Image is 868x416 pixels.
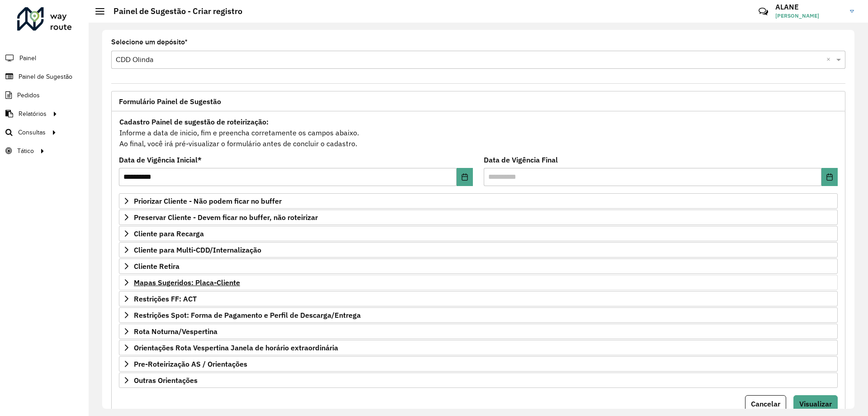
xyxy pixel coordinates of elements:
[119,356,838,372] a: Pre-Roteirização AS / Orientações
[119,258,838,274] a: Cliente Retira
[134,246,261,253] span: Cliente para Multi-CDD/Internalização
[754,2,773,21] a: Contato Rápido
[119,373,838,388] a: Outras Orientações
[18,128,46,137] span: Consultas
[19,72,72,81] span: Painel de Sugestão
[134,214,318,221] span: Preservar Cliente - Devem ficar no buffer, não roteirizar
[134,230,204,237] span: Cliente para Recarga
[134,360,247,368] span: Pre-Roteirização AS / Orientações
[134,311,361,319] span: Restrições Spot: Forma de Pagamento e Perfil de Descarga/Entrega
[484,154,558,165] label: Data de Vigência Final
[457,168,473,186] button: Choose Date
[799,399,832,408] span: Visualizar
[134,295,197,302] span: Restrições FF: ACT
[134,344,338,351] span: Orientações Rota Vespertina Janela de horário extraordinária
[17,91,40,100] span: Pedidos
[826,54,834,65] span: Clear all
[119,340,838,355] a: Orientações Rota Vespertina Janela de horário extraordinária
[111,37,188,48] label: Selecione um depósito
[119,307,838,323] a: Restrições Spot: Forma de Pagamento e Perfil de Descarga/Entrega
[119,291,838,306] a: Restrições FF: ACT
[134,197,282,205] span: Priorizar Cliente - Não podem ficar no buffer
[775,3,843,11] h3: ALANE
[119,98,221,105] span: Formulário Painel de Sugestão
[134,328,217,335] span: Rota Noturna/Vespertina
[134,377,198,384] span: Outras Orientações
[751,399,780,408] span: Cancelar
[119,226,838,241] a: Cliente para Recarga
[821,168,838,186] button: Choose Date
[119,116,838,149] div: Informe a data de inicio, fim e preencha corretamente os campos abaixo. Ao final, você irá pré-vi...
[119,242,838,258] a: Cliente para Multi-CDD/Internalização
[119,193,838,209] a: Priorizar Cliente - Não podem ficar no buffer
[134,263,179,270] span: Cliente Retira
[119,154,202,165] label: Data de Vigência Inicial
[793,395,838,412] button: Visualizar
[745,395,786,412] button: Cancelar
[19,109,47,119] span: Relatórios
[119,275,838,290] a: Mapas Sugeridos: Placa-Cliente
[134,279,240,286] span: Mapas Sugeridos: Placa-Cliente
[104,6,242,16] h2: Painel de Sugestão - Criar registro
[19,53,36,63] span: Painel
[119,117,269,126] strong: Cadastro Painel de sugestão de roteirização:
[119,324,838,339] a: Rota Noturna/Vespertina
[775,12,843,20] span: [PERSON_NAME]
[17,146,34,156] span: Tático
[119,210,838,225] a: Preservar Cliente - Devem ficar no buffer, não roteirizar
